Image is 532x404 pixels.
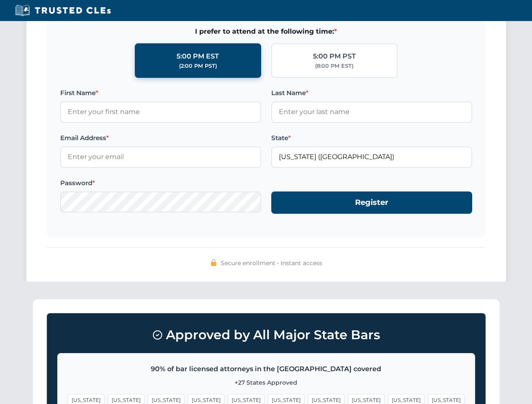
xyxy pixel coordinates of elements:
[271,191,472,214] button: Register
[315,62,353,70] div: (8:00 PM EST)
[60,146,261,167] input: Enter your email
[68,378,465,387] p: +27 States Approved
[271,146,472,167] input: Florida (FL)
[271,101,472,122] input: Enter your last name
[221,258,322,268] span: Secure enrollment • Instant access
[60,26,472,37] span: I prefer to attend at the following time:
[179,62,217,70] div: (2:00 PM PST)
[271,133,472,143] label: State
[271,88,472,98] label: Last Name
[60,101,261,122] input: Enter your first name
[60,133,261,143] label: Email Address
[57,324,475,346] h3: Approved by All Major State Bars
[313,51,356,62] div: 5:00 PM PST
[60,88,261,98] label: First Name
[13,4,113,17] img: Trusted CLEs
[210,259,217,266] img: 🔒
[60,178,261,188] label: Password
[68,364,465,375] p: 90% of bar licensed attorneys in the [GEOGRAPHIC_DATA] covered
[176,51,219,62] div: 5:00 PM EST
